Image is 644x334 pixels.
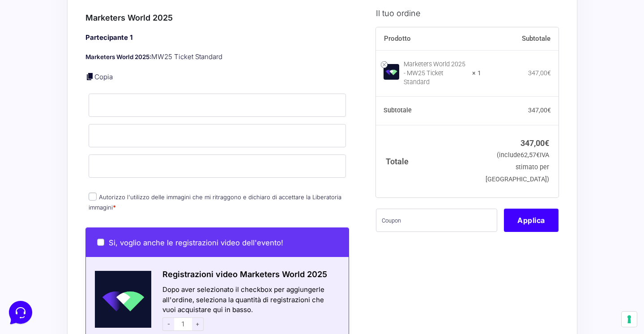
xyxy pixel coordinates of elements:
[43,50,61,68] img: dark
[7,299,34,326] iframe: Customerly Messenger Launcher
[376,208,497,231] input: Coupon
[162,270,327,279] span: Registrazioni video Marketers World 2025
[622,312,637,327] button: Le tue preferenze relative al consenso per le tecnologie di tracciamento
[85,53,151,60] strong: Marketers World 2025:
[7,252,62,272] button: Home
[174,317,192,331] input: 1
[486,151,549,183] small: (include IVA stimato per [GEOGRAPHIC_DATA])
[85,33,350,43] h4: Partecipante 1
[109,238,283,247] span: Si, voglio anche le registrazioni video dell'evento!
[520,138,549,147] bdi: 347,00
[192,317,204,331] span: +
[14,50,32,68] img: dark
[7,7,150,21] h2: Ciao da Marketers 👋
[547,69,551,76] span: €
[89,193,341,211] label: Autorizzo l'utilizzo delle immagini che mi ritraggono e dichiaro di accettare la Liberatoria imma...
[376,7,559,19] h3: Il tuo ordine
[77,264,102,272] p: Messaggi
[504,208,559,231] button: Applica
[472,69,481,77] strong: × 1
[29,50,47,68] img: dark
[85,52,350,62] p: MW25 Ticket Standard
[376,96,481,125] th: Subtotale
[20,130,146,139] input: Cerca un articolo...
[162,317,174,331] span: -
[481,27,559,50] th: Subtotale
[14,36,76,43] span: Le tue conversazioni
[117,252,172,272] button: Aiuto
[14,111,70,118] span: Trova una risposta
[94,73,113,81] a: Copia
[58,81,132,88] span: Inizia una conversazione
[62,252,117,272] button: Messaggi
[27,264,42,272] p: Home
[85,12,350,24] h3: Marketers World 2025
[86,271,152,328] img: Schermata-2022-04-11-alle-18.28.41.png
[384,64,399,80] img: Marketers World 2025 - MW25 Ticket Standard
[404,60,466,86] div: Marketers World 2025 - MW25 Ticket Standard
[528,107,551,114] bdi: 347,00
[376,125,481,197] th: Totale
[95,111,165,118] a: Apri Centro Assistenza
[85,72,94,81] a: Copia i dettagli dell'acquirente
[520,151,540,159] span: 62,57
[376,27,481,50] th: Prodotto
[528,69,551,76] bdi: 347,00
[89,193,97,201] input: Autorizzo l'utilizzo delle immagini che mi ritraggono e dichiaro di accettare la Liberatoria imma...
[97,239,104,246] input: Si, voglio anche le registrazioni video dell'evento!
[536,151,540,159] span: €
[151,285,349,333] div: Dopo aver selezionato il checkbox per aggiungerle all'ordine, seleziona la quantità di registrazi...
[545,138,549,147] span: €
[138,264,151,272] p: Aiuto
[547,107,551,114] span: €
[14,75,165,93] button: Inizia una conversazione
